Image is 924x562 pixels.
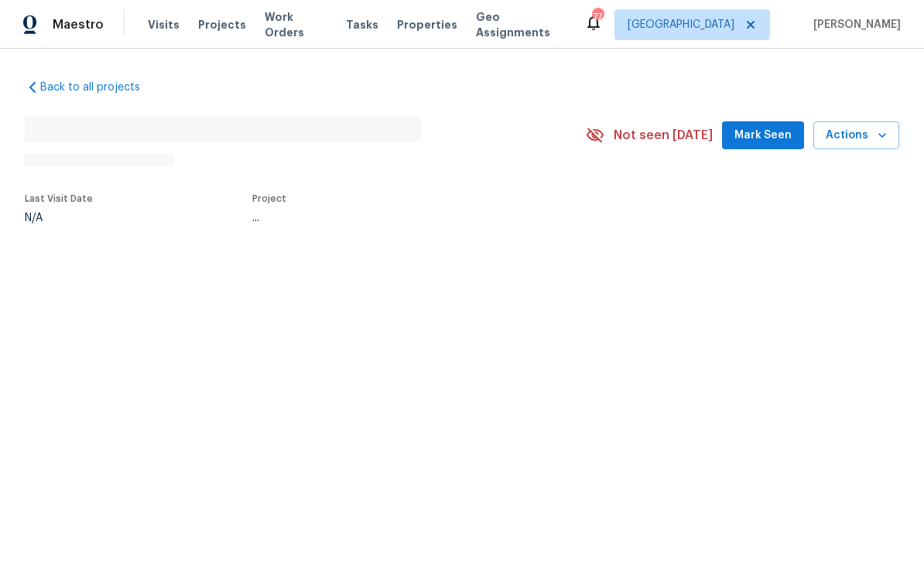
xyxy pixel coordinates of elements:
[628,17,734,32] span: [GEOGRAPHIC_DATA]
[476,9,566,40] span: Geo Assignments
[198,17,246,32] span: Projects
[53,17,104,32] span: Maestro
[346,19,378,30] span: Tasks
[592,9,603,25] div: 77
[252,194,286,203] span: Project
[614,128,713,143] span: Not seen [DATE]
[826,126,887,145] span: Actions
[25,80,173,95] a: Back to all projects
[813,121,899,150] button: Actions
[252,213,549,223] div: ...
[807,17,901,32] span: [PERSON_NAME]
[148,17,180,32] span: Visits
[397,17,457,32] span: Properties
[722,121,804,150] button: Mark Seen
[265,9,327,40] span: Work Orders
[734,126,792,145] span: Mark Seen
[25,194,93,203] span: Last Visit Date
[25,213,93,223] div: N/A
